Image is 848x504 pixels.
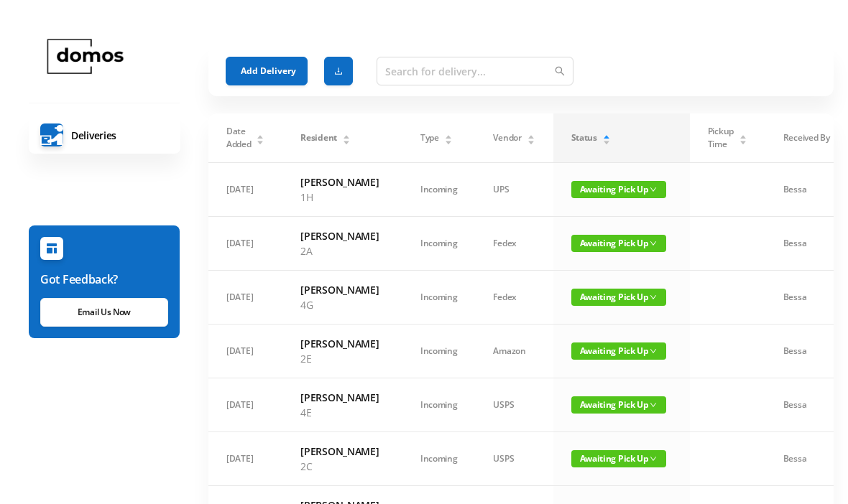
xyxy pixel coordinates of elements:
[342,139,350,143] i: icon: caret-down
[571,342,666,360] span: Awaiting Pick Up
[420,131,439,144] span: Type
[527,133,535,141] div: Sort
[571,131,597,144] span: Status
[208,163,282,217] td: [DATE]
[650,294,657,301] i: icon: down
[208,217,282,271] td: [DATE]
[402,378,476,432] td: Incoming
[226,57,308,85] button: Add Delivery
[708,125,734,151] span: Pickup Time
[571,289,666,306] span: Awaiting Pick Up
[444,133,453,141] div: Sort
[300,405,384,420] p: 4E
[475,163,553,217] td: UPS
[342,133,351,141] div: Sort
[555,66,565,76] i: icon: search
[602,133,611,141] div: Sort
[342,133,350,137] i: icon: caret-up
[300,174,384,190] h6: [PERSON_NAME]
[527,139,535,143] i: icon: caret-down
[377,57,573,85] input: Search for delivery...
[475,217,553,271] td: Fedex
[493,131,521,144] span: Vendor
[208,271,282,325] td: [DATE]
[257,139,264,143] i: icon: caret-down
[29,116,180,154] a: Deliveries
[571,235,666,252] span: Awaiting Pick Up
[571,396,666,414] span: Awaiting Pick Up
[300,336,384,351] h6: [PERSON_NAME]
[324,57,353,85] button: icon: download
[300,390,384,405] h6: [PERSON_NAME]
[527,133,535,137] i: icon: caret-up
[402,217,476,271] td: Incoming
[300,444,384,459] h6: [PERSON_NAME]
[402,325,476,378] td: Incoming
[475,271,553,325] td: Fedex
[300,243,384,258] p: 2A
[402,432,476,486] td: Incoming
[783,131,830,144] span: Received By
[40,298,168,327] a: Email Us Now
[650,240,657,247] i: icon: down
[739,139,747,143] i: icon: caret-down
[650,455,657,462] i: icon: down
[571,181,666,198] span: Awaiting Pick Up
[739,133,747,137] i: icon: caret-up
[300,131,337,144] span: Resident
[444,139,452,143] i: icon: caret-down
[650,347,657,355] i: icon: down
[475,378,553,432] td: USPS
[208,378,282,432] td: [DATE]
[208,325,282,378] td: [DATE]
[300,228,384,243] h6: [PERSON_NAME]
[300,351,384,366] p: 2E
[256,133,264,141] div: Sort
[402,163,476,217] td: Incoming
[650,186,657,193] i: icon: down
[226,125,252,151] span: Date Added
[475,432,553,486] td: USPS
[402,271,476,325] td: Incoming
[444,133,452,137] i: icon: caret-up
[739,133,747,141] div: Sort
[40,271,168,288] h6: Got Feedback?
[650,401,657,409] i: icon: down
[257,133,264,137] i: icon: caret-up
[300,459,384,474] p: 2C
[300,190,384,205] p: 1H
[571,450,666,467] span: Awaiting Pick Up
[208,432,282,486] td: [DATE]
[602,139,610,143] i: icon: caret-down
[602,133,610,137] i: icon: caret-up
[475,325,553,378] td: Amazon
[300,297,384,312] p: 4G
[300,282,384,297] h6: [PERSON_NAME]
